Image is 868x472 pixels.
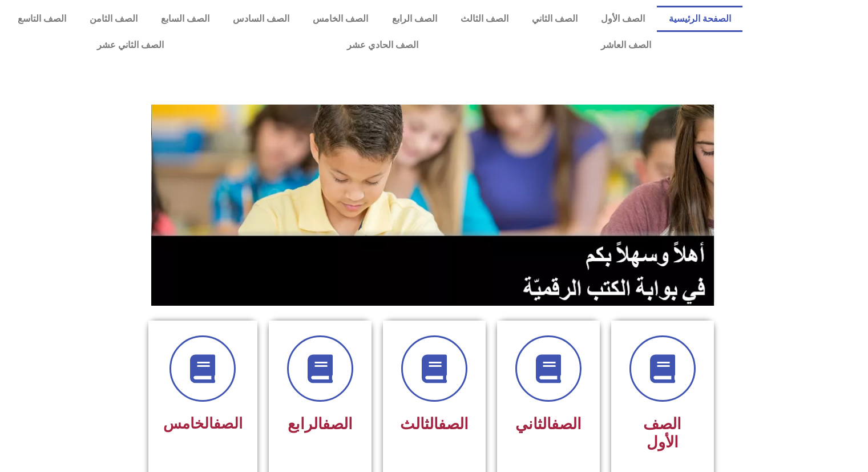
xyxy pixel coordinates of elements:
a: الصف [322,415,353,433]
a: الصف السادس [221,6,301,32]
span: الصف الأول [643,415,681,451]
a: الصف [551,415,582,433]
a: الصف الخامس [301,6,380,32]
a: الصف [438,415,469,433]
a: الصف العاشر [510,32,742,58]
a: الصف الثالث [449,6,520,32]
a: الصف الثاني عشر [6,32,255,58]
a: الصف الأول [590,6,657,32]
span: الثاني [515,415,582,433]
span: الثالث [400,415,469,433]
a: الصف الحادي عشر [255,32,509,58]
span: الخامس [163,415,243,432]
a: الصفحة الرئيسية [657,6,742,32]
a: الصف الرابع [380,6,449,32]
span: الرابع [288,415,353,433]
a: الصف الثاني [520,6,589,32]
a: الصف [213,415,243,432]
a: الصف الثامن [78,6,149,32]
a: الصف السابع [149,6,221,32]
a: الصف التاسع [6,6,78,32]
